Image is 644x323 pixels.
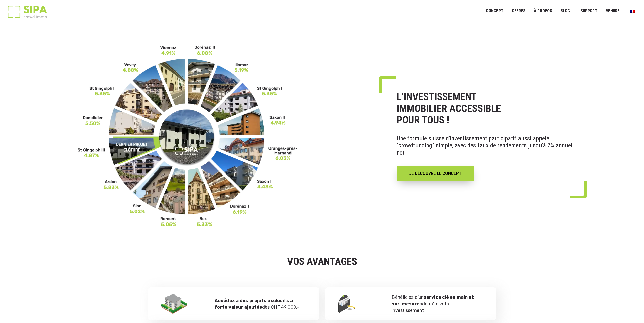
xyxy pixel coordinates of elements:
[338,295,356,313] img: Bénéficiez d’un
[287,256,357,267] strong: VOS AVANTAGES
[78,45,298,227] img: FR-_3__11zon
[397,91,576,126] h1: L’INVESTISSEMENT IMMOBILIER ACCESSIBLE POUR TOUS !
[392,294,474,307] strong: service clé en main et sur-mesure
[392,294,484,314] p: Bénéficiez d’un adapté à votre investissement
[397,131,576,160] p: Une formule suisse d'investissement participatif aussi appelé "crowdfunding" simple, avec des tau...
[161,294,187,314] img: avantage2
[483,5,507,17] a: Concept
[508,5,529,17] a: OFFRES
[530,5,555,17] a: À PROPOS
[557,5,573,17] a: Blog
[603,5,623,17] a: VENDRE
[215,298,293,310] strong: Accédez à des projets exclusifs à forte valeur ajoutée
[215,297,306,310] p: dès CHF 49'000.-
[577,5,601,17] a: SUPPORT
[397,166,474,181] a: JE DÉCOUVRE LE CONCEPT
[627,6,638,16] a: Passer à
[486,5,636,17] nav: Menu principal
[630,10,635,13] img: Français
